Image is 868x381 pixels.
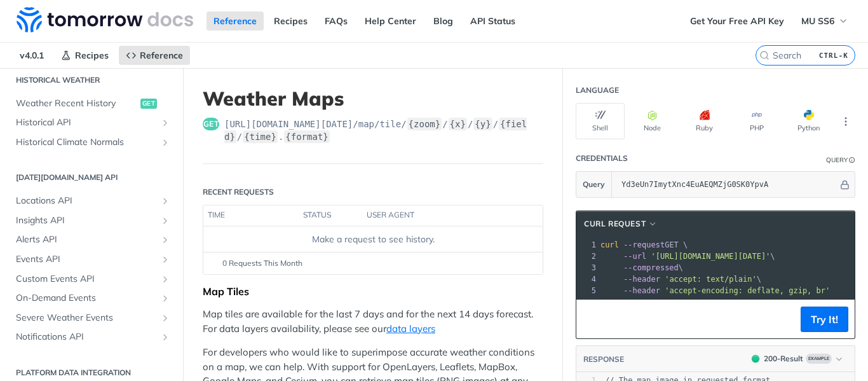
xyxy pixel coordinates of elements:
div: Map Tiles [203,285,543,298]
div: 200 - Result [764,353,803,364]
a: Recipes [54,46,116,65]
button: 200200-ResultExample [745,352,848,365]
span: Insights API [16,214,157,227]
span: 'accept-encoding: deflate, gzip, br' [665,286,830,295]
span: get [203,118,219,130]
button: Node [628,103,677,139]
a: Events APIShow subpages for Events API [10,250,173,269]
a: Weather Recent Historyget [10,94,173,113]
a: Historical Climate NormalsShow subpages for Historical Climate Normals [10,133,173,152]
a: data layers [386,322,435,335]
button: Hide [838,178,851,191]
span: 200 [752,355,759,363]
label: {field} [224,118,527,143]
span: --compressed [623,263,679,272]
span: '[URL][DOMAIN_NAME][DATE]' [651,252,770,261]
label: {format} [284,130,329,143]
span: --url [623,252,646,261]
button: Python [784,103,833,139]
span: Severe Weather Events [16,312,157,324]
span: \ [600,263,683,272]
label: {time} [243,130,278,143]
label: {zoom} [407,118,442,130]
a: Get Your Free API Key [683,11,791,31]
span: 0 Requests This Month [222,258,302,269]
a: Insights APIShow subpages for Insights API [10,211,173,230]
div: 1 [576,239,598,251]
span: Custom Events API [16,273,157,286]
div: 5 [576,285,598,296]
button: Try It! [801,307,848,332]
div: QueryInformation [826,155,855,165]
kbd: CTRL-K [816,49,851,62]
button: Show subpages for Notifications API [160,332,170,342]
div: Language [576,85,619,96]
th: user agent [362,205,517,226]
span: --header [623,275,660,284]
div: 2 [576,251,598,262]
th: time [203,205,299,226]
h2: Platform DATA integration [10,367,173,378]
span: Alerts API [16,233,157,246]
span: Events API [16,253,157,266]
span: cURL Request [584,218,646,230]
a: Notifications APIShow subpages for Notifications API [10,328,173,347]
span: Historical API [16,116,157,129]
input: apikey [615,172,838,197]
button: Query [576,172,612,197]
a: Locations APIShow subpages for Locations API [10,191,173,211]
a: Recipes [267,11,315,31]
th: status [299,205,362,226]
span: Weather Recent History [16,97,137,110]
button: PHP [732,103,781,139]
span: curl [600,240,619,249]
h2: [DATE][DOMAIN_NAME] API [10,172,173,183]
div: Credentials [576,153,628,164]
h2: Historical Weather [10,74,173,86]
span: get [140,99,157,109]
div: Recent Requests [203,186,274,198]
button: Ruby [680,103,729,139]
span: https://api.tomorrow.io/v4/map/tile/{zoom}/{x}/{y}/{field}/{time}.{format} [224,118,543,143]
a: Blog [426,11,460,31]
span: Query [583,179,605,190]
button: RESPONSE [583,353,625,366]
h1: Weather Maps [203,87,543,110]
a: Reference [207,11,264,31]
button: Shell [576,103,625,139]
span: On-Demand Events [16,292,157,305]
div: Query [826,155,848,165]
button: Show subpages for Historical API [160,118,170,128]
button: Show subpages for Insights API [160,216,170,226]
span: --request [623,240,665,249]
span: Locations API [16,195,157,207]
span: 'accept: text/plain' [665,275,757,284]
a: Reference [119,46,190,65]
button: Copy to clipboard [583,310,600,329]
span: \ [600,252,775,261]
svg: More ellipsis [840,116,851,127]
a: On-Demand EventsShow subpages for On-Demand Events [10,289,173,308]
span: MU SS6 [801,15,834,27]
label: {y} [473,118,492,130]
div: 4 [576,274,598,285]
span: Notifications API [16,331,157,343]
span: Example [806,354,832,364]
svg: Search [759,50,770,60]
button: Show subpages for Historical Climate Normals [160,137,170,148]
span: --header [623,286,660,295]
button: Show subpages for On-Demand Events [160,293,170,303]
a: Help Center [358,11,423,31]
span: Recipes [75,50,109,61]
p: Map tiles are available for the last 7 days and for the next 14 days forecast. For data layers av... [203,307,543,336]
a: API Status [463,11,522,31]
a: FAQs [318,11,355,31]
span: v4.0.1 [13,46,51,65]
a: Historical APIShow subpages for Historical API [10,113,173,132]
span: Reference [140,50,183,61]
a: Custom Events APIShow subpages for Custom Events API [10,270,173,289]
button: More Languages [836,112,855,131]
label: {x} [449,118,467,130]
span: \ [600,275,761,284]
button: Show subpages for Locations API [160,196,170,206]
